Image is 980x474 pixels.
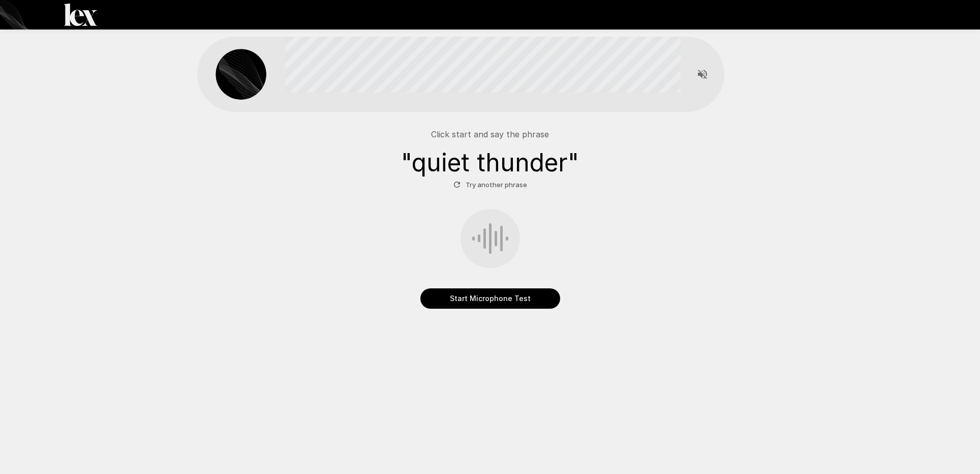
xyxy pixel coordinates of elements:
[692,64,713,84] button: Read questions aloud
[420,288,560,309] button: Start Microphone Test
[451,177,530,193] button: Try another phrase
[216,49,266,100] img: lex_avatar2.png
[431,128,549,140] p: Click start and say the phrase
[401,149,579,177] h3: " quiet thunder "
